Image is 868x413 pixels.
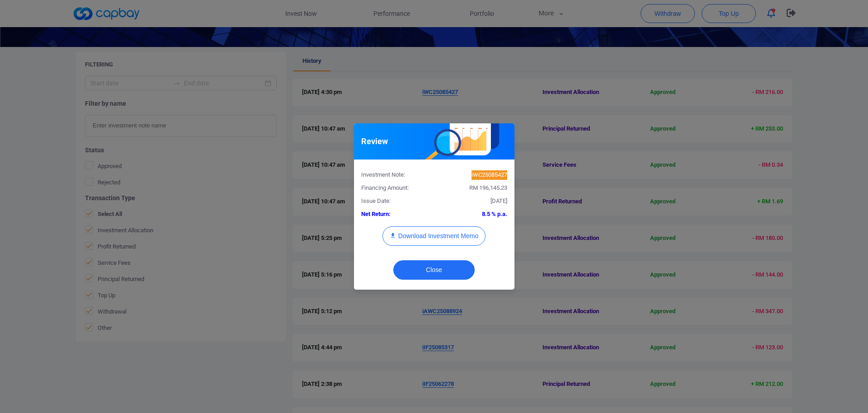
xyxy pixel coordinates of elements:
div: Investment Note: [354,170,434,180]
div: Net Return: [354,210,434,219]
div: Issue Date: [354,197,434,206]
button: Close [393,260,475,280]
div: Financing Amount: [354,183,434,193]
div: [DATE] [434,197,514,206]
button: Download Investment Memo [382,226,486,246]
span: RM 196,145.23 [469,184,507,191]
h5: Review [361,136,388,147]
div: 8.5 % p.a. [434,210,514,219]
div: iWC25085427 [434,170,514,180]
